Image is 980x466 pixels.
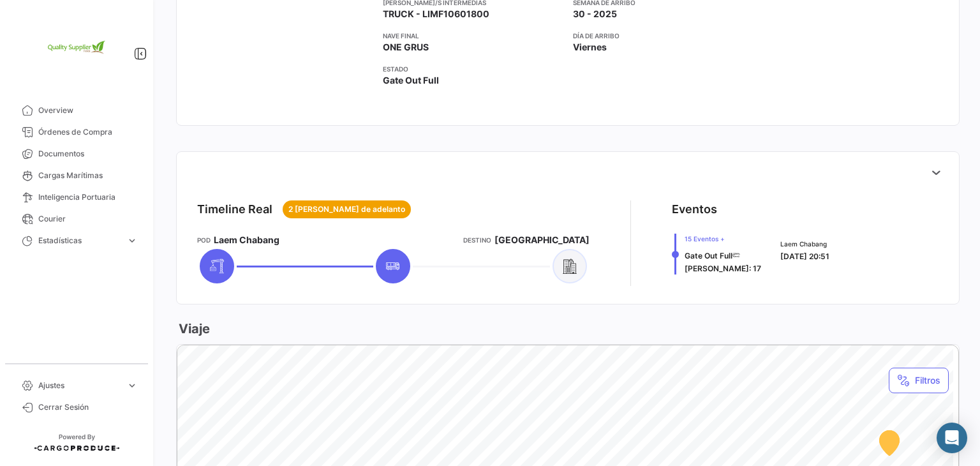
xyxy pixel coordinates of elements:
[176,320,210,338] h3: Viaje
[780,239,829,249] span: Laem Chabang
[685,234,761,244] span: 15 Eventos +
[38,148,138,160] span: Documentos
[494,234,590,246] span: [GEOGRAPHIC_DATA]
[937,423,967,453] div: Abrir Intercom Messenger
[38,380,121,391] span: Ajustes
[10,186,143,208] a: Inteligencia Portuaria
[573,31,754,41] app-card-info-title: Día de Arribo
[10,208,143,230] a: Courier
[10,165,143,186] a: Cargas Marítimas
[197,200,272,218] div: Timeline Real
[889,368,949,393] button: Filtros
[38,126,138,138] span: Órdenes de Compra
[126,235,138,246] span: expand_more
[383,64,563,74] app-card-info-title: Estado
[463,235,491,245] app-card-info-title: Destino
[573,41,607,54] span: Viernes
[573,8,617,20] span: 30 - 2025
[38,105,138,116] span: Overview
[10,100,143,121] a: Overview
[10,143,143,165] a: Documentos
[780,252,829,261] span: [DATE] 20:51
[38,235,121,246] span: Estadísticas
[38,192,138,203] span: Inteligencia Portuaria
[45,15,108,79] img: 2e1e32d8-98e2-4bbc-880e-a7f20153c351.png
[126,380,138,391] span: expand_more
[214,234,279,246] span: Laem Chabang
[197,235,211,245] app-card-info-title: POD
[685,264,761,273] span: [PERSON_NAME]: 17
[38,170,138,181] span: Cargas Marítimas
[288,204,405,215] span: 2 [PERSON_NAME] de adelanto
[685,251,732,260] span: Gate Out Full
[383,8,489,20] span: TRUCK - LIMF10601800
[879,430,900,456] div: Map marker
[383,74,439,87] span: Gate Out Full
[38,402,138,413] span: Cerrar Sesión
[383,41,429,54] span: ONE GRUS
[672,200,717,218] div: Eventos
[38,213,138,225] span: Courier
[383,31,563,41] app-card-info-title: Nave final
[10,121,143,143] a: Órdenes de Compra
